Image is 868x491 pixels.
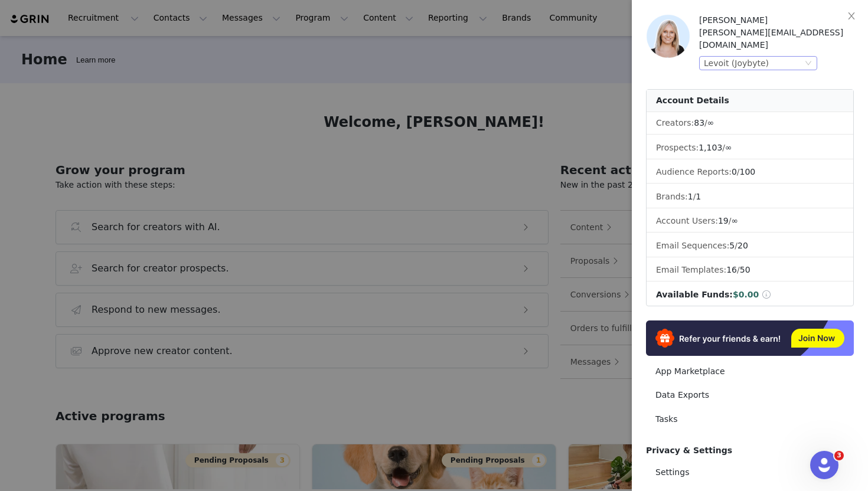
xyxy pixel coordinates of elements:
[718,216,738,225] span: /
[646,320,854,356] img: Refer & Earn
[847,11,856,21] i: icon: close
[718,216,729,225] span: 19
[738,241,748,250] span: 20
[656,290,733,299] span: Available Funds:
[646,361,854,382] a: App Marketplace
[694,118,714,127] span: /
[726,265,750,274] span: /
[699,27,854,51] div: [PERSON_NAME][EMAIL_ADDRESS][DOMAIN_NAME]
[699,14,854,27] div: [PERSON_NAME]
[729,241,735,250] span: 5
[740,265,750,274] span: 50
[725,143,732,152] span: ∞
[694,118,704,127] span: 83
[688,192,701,201] span: /
[707,118,714,127] span: ∞
[647,259,853,281] li: Email Templates:
[810,451,838,479] iframe: Intercom live chat
[732,167,737,176] span: 0
[646,446,732,455] span: Privacy & Settings
[647,137,853,159] li: Prospects:
[729,241,748,250] span: /
[726,265,737,274] span: 16
[704,57,769,70] div: Levoit (Joybyte)
[646,408,854,430] a: Tasks
[699,143,722,152] span: 1,103
[688,192,693,201] span: 1
[647,90,853,112] div: Account Details
[647,161,853,184] li: Audience Reports: /
[733,290,759,299] span: $0.00
[646,461,854,483] a: Settings
[834,451,844,460] span: 3
[740,167,756,176] span: 100
[646,384,854,406] a: Data Exports
[647,235,853,257] li: Email Sequences:
[647,210,853,233] li: Account Users:
[647,186,853,208] li: Brands:
[646,14,690,58] img: f80c52dd-2235-41a6-9d2f-4759e133f372.png
[731,216,738,225] span: ∞
[696,192,701,201] span: 1
[805,60,812,68] i: icon: down
[699,143,732,152] span: /
[647,112,853,135] li: Creators:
